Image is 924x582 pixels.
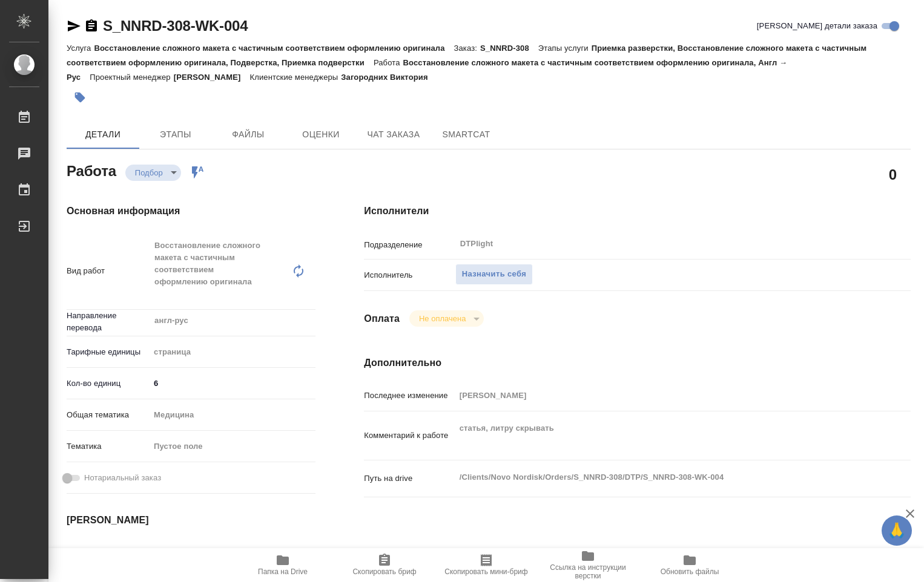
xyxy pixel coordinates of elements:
[364,269,455,281] p: Исполнитель
[435,548,537,582] button: Скопировать мини-бриф
[67,265,150,277] p: Вид работ
[150,544,256,561] input: Пустое поле
[364,204,911,218] h4: Исполнители
[67,159,116,181] h2: Работа
[444,567,527,576] span: Скопировать мини-бриф
[437,127,495,142] span: SmartCat
[544,563,632,580] span: Ссылка на инструкции верстки
[455,418,865,451] textarea: статья, литру скрывать
[232,548,334,582] button: Папка на Drive
[334,548,435,582] button: Скопировать бриф
[886,518,907,543] span: 🙏
[125,165,181,181] div: Подбор
[661,567,719,576] span: Обновить файлы
[639,548,741,582] button: Обновить файлы
[67,346,150,358] p: Тарифные единицы
[374,58,403,67] p: Работа
[67,84,93,111] button: Добавить тэг
[67,204,315,218] h4: Основная информация
[84,472,161,484] span: Нотариальный заказ
[364,239,455,251] p: Подразделение
[67,19,81,33] button: Скопировать ссылку для ЯМессенджера
[67,58,787,82] p: Восстановление сложного макета с частичным соответствием оформлению оригинала, Англ → Рус
[150,374,315,392] input: ✎ Введи что-нибудь
[174,73,250,82] p: [PERSON_NAME]
[67,409,150,421] p: Общая тематика
[364,312,400,326] h4: Оплата
[364,356,911,370] h4: Дополнительно
[154,440,301,453] div: Пустое поле
[67,44,94,53] p: Услуга
[67,547,150,559] p: Дата начала работ
[889,164,897,185] h2: 0
[150,342,315,362] div: страница
[537,548,639,582] button: Ссылка на инструкции верстки
[409,310,484,327] div: Подбор
[67,440,150,453] p: Тематика
[364,390,455,402] p: Последнее изменение
[219,127,277,142] span: Файлы
[341,73,437,82] p: Загородних Виктория
[455,264,533,285] button: Назначить себя
[352,567,416,576] span: Скопировать бриф
[538,44,592,53] p: Этапы услуги
[74,127,132,142] span: Детали
[94,44,454,53] p: Восстановление сложного макета с частичным соответствием оформлению оригинала
[84,19,99,33] button: Скопировать ссылку
[150,405,315,425] div: Медицина
[131,168,167,178] button: Подбор
[757,20,877,32] span: [PERSON_NAME] детали заказа
[147,127,205,142] span: Этапы
[455,387,865,404] input: Пустое поле
[292,127,350,142] span: Оценки
[250,73,342,82] p: Клиентские менеджеры
[364,472,455,485] p: Путь на drive
[258,567,308,576] span: Папка на Drive
[67,310,150,334] p: Направление перевода
[882,515,912,546] button: 🙏
[415,313,469,324] button: Не оплачена
[364,430,455,442] p: Комментарий к работе
[480,44,538,53] p: S_NNRD-308
[150,436,315,457] div: Пустое поле
[455,467,865,488] textarea: /Clients/Novo Nordisk/Orders/S_NNRD-308/DTP/S_NNRD-308-WK-004
[67,513,315,528] h4: [PERSON_NAME]
[462,267,526,281] span: Назначить себя
[103,18,248,34] a: S_NNRD-308-WK-004
[365,127,423,142] span: Чат заказа
[90,73,173,82] p: Проектный менеджер
[454,44,480,53] p: Заказ:
[67,378,150,390] p: Кол-во единиц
